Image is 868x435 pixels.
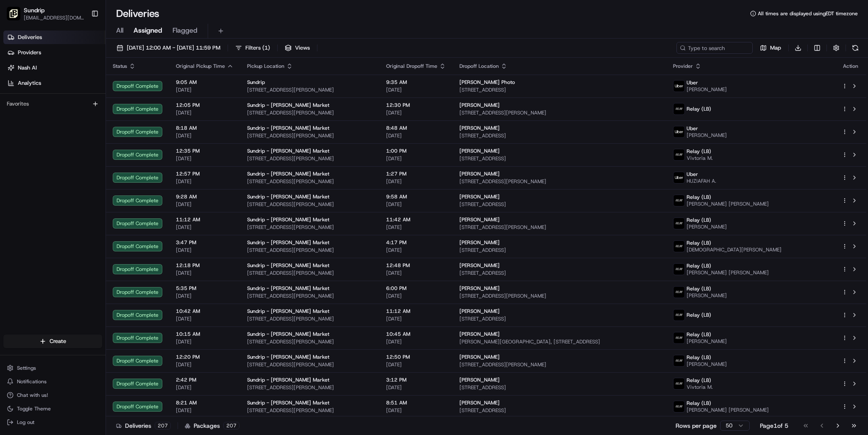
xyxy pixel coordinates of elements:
[176,155,234,162] span: [DATE]
[673,264,684,275] img: relay_logo_black.png
[295,44,310,52] span: Views
[386,155,446,162] span: [DATE]
[3,403,102,415] button: Toggle Theme
[687,217,711,223] span: Relay (LB)
[687,79,698,86] span: Uber
[247,201,373,208] span: [STREET_ADDRESS][PERSON_NAME]
[459,308,500,315] span: [PERSON_NAME]
[386,315,446,322] span: [DATE]
[247,399,329,406] span: Sundrip - [PERSON_NAME] Market
[459,407,659,414] span: [STREET_ADDRESS]
[247,86,373,93] span: [STREET_ADDRESS][PERSON_NAME]
[176,216,234,223] span: 11:12 AM
[176,361,234,368] span: [DATE]
[176,384,234,391] span: [DATE]
[3,31,106,44] a: Deliveries
[459,247,659,254] span: [STREET_ADDRESS]
[687,201,769,207] span: [PERSON_NAME] [PERSON_NAME]
[687,86,727,93] span: [PERSON_NAME]
[673,218,684,229] img: relay_logo_black.png
[386,170,446,177] span: 1:27 PM
[386,102,446,109] span: 12:30 PM
[176,193,234,200] span: 9:28 AM
[687,171,698,178] span: Uber
[176,63,225,70] span: Original Pickup Time
[760,421,788,430] div: Page 1 of 5
[176,399,234,406] span: 8:21 AM
[176,86,234,93] span: [DATE]
[676,421,717,430] p: Rows per page
[68,174,139,189] a: 💻API Documentation
[756,42,785,54] button: Map
[18,79,41,87] span: Analytics
[687,312,711,318] span: Relay (LB)
[687,246,782,253] span: [DEMOGRAPHIC_DATA][PERSON_NAME]
[247,148,329,154] span: Sundrip - [PERSON_NAME] Market
[673,149,684,160] img: relay_logo_black.png
[459,79,515,86] span: [PERSON_NAME] Photo
[3,61,106,75] a: Nash AI
[18,64,37,72] span: Nash AI
[673,103,684,114] img: relay_logo_black.png
[687,400,711,407] span: Relay (LB)
[223,422,239,429] div: 207
[3,376,102,388] button: Notifications
[386,384,446,391] span: [DATE]
[113,63,127,70] span: Status
[5,174,68,189] a: 📗Knowledge Base
[18,33,42,41] span: Deliveries
[17,419,34,426] span: Log out
[687,262,711,269] span: Relay (LB)
[116,421,171,430] div: Deliveries
[459,178,659,185] span: [STREET_ADDRESS][PERSON_NAME]
[176,170,234,177] span: 12:57 PM
[386,224,446,231] span: [DATE]
[231,42,274,54] button: Filters(1)
[386,270,446,276] span: [DATE]
[84,198,103,204] span: Pylon
[459,270,659,276] span: [STREET_ADDRESS]
[459,384,659,391] span: [STREET_ADDRESS]
[247,338,373,345] span: [STREET_ADDRESS][PERSON_NAME]
[459,293,659,299] span: [STREET_ADDRESS][PERSON_NAME]
[247,285,329,292] span: Sundrip - [PERSON_NAME] Market
[247,361,373,368] span: [STREET_ADDRESS][PERSON_NAME]
[247,132,373,139] span: [STREET_ADDRESS][PERSON_NAME]
[687,155,713,162] span: Vivtoria M.
[386,308,446,315] span: 11:12 AM
[17,378,47,385] span: Notifications
[687,338,727,345] span: [PERSON_NAME]
[8,178,15,185] div: 📗
[459,193,500,200] span: [PERSON_NAME]
[687,178,716,184] span: HUZIAFAH A.
[172,25,198,36] span: Flagged
[459,170,500,177] span: [PERSON_NAME]
[386,399,446,406] span: 8:51 AM
[247,331,329,337] span: Sundrip - [PERSON_NAME] Market
[386,201,446,208] span: [DATE]
[459,102,500,109] span: [PERSON_NAME]
[8,135,24,151] img: 1736555255976-a54dd68f-1ca7-489b-9aae-adbdc363a1c4
[247,102,329,109] span: Sundrip - [PERSON_NAME] Market
[247,79,265,86] span: Sundrip
[687,354,711,361] span: Relay (LB)
[386,125,446,131] span: 8:48 AM
[673,287,684,298] img: relay_logo_black.png
[247,308,329,315] span: Sundrip - [PERSON_NAME] Market
[247,270,373,276] span: [STREET_ADDRESS][PERSON_NAME]
[687,223,727,230] span: [PERSON_NAME]
[459,239,500,246] span: [PERSON_NAME]
[176,331,234,337] span: 10:15 AM
[687,292,727,299] span: [PERSON_NAME]
[176,125,234,131] span: 8:18 AM
[386,132,446,139] span: [DATE]
[7,7,20,20] img: Sundrip
[72,178,78,185] div: 💻
[386,407,446,414] span: [DATE]
[687,361,727,368] span: [PERSON_NAME]
[386,376,446,383] span: 3:12 PM
[459,63,499,70] span: Dropoff Location
[176,201,234,208] span: [DATE]
[687,125,698,132] span: Uber
[386,148,446,154] span: 1:00 PM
